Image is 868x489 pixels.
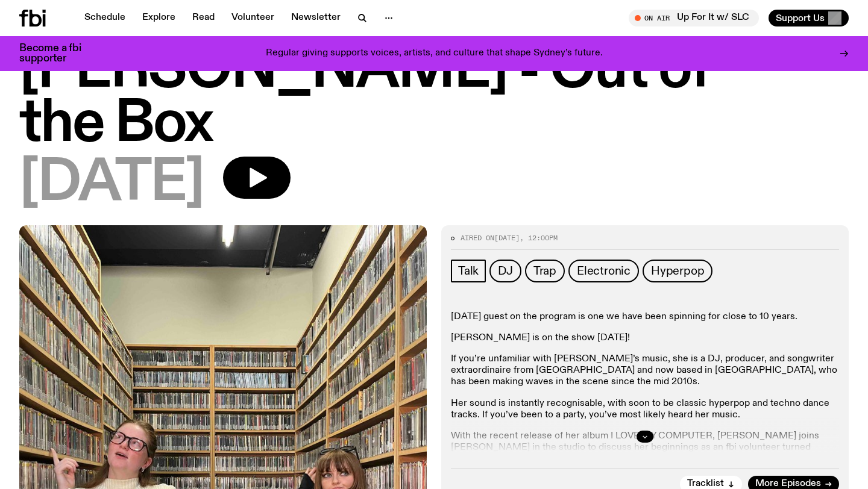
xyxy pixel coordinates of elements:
[19,157,204,211] span: [DATE]
[533,264,556,278] span: Trap
[643,260,712,282] a: Hyperpop
[451,332,839,344] p: [PERSON_NAME] is on the show [DATE]!
[451,311,839,323] p: [DATE] guest on the program is one we have been spinning for close to 10 years.
[489,260,521,282] a: DJ
[494,233,520,243] span: [DATE]
[451,354,839,388] p: If you’re unfamiliar with [PERSON_NAME]’s music, she is a DJ, producer, and songwriter extraordin...
[651,264,704,278] span: Hyperpop
[458,264,479,278] span: Talk
[498,264,513,278] span: DJ
[77,10,133,26] a: Schedule
[19,43,849,152] h1: [PERSON_NAME] - Out of the Box
[284,10,348,26] a: Newsletter
[687,479,724,488] span: Tracklist
[525,260,565,282] a: Trap
[568,260,639,282] a: Electronic
[769,10,849,26] button: Support Us
[755,479,821,488] span: More Episodes
[19,43,96,64] h3: Become a fbi supporter
[577,264,631,278] span: Electronic
[461,233,494,243] span: Aired on
[451,260,486,282] a: Talk
[776,13,825,23] span: Support Us
[520,233,558,243] span: , 12:00pm
[629,10,759,26] button: On AirUp For It w/ SLC
[266,48,603,59] p: Regular giving supports voices, artists, and culture that shape Sydney’s future.
[451,398,839,421] p: Her sound is instantly recognisable, with soon to be classic hyperpop and techno dance tracks. If...
[224,10,281,26] a: Volunteer
[135,10,183,26] a: Explore
[185,10,222,26] a: Read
